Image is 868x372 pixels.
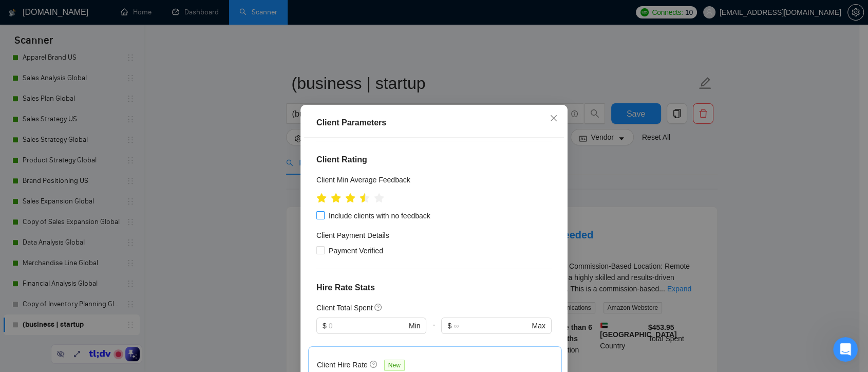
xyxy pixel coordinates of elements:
[532,320,545,331] span: Max
[317,359,368,370] h5: Client Hire Rate
[374,303,383,311] span: question-circle
[550,114,558,122] span: close
[374,193,384,203] span: star
[316,154,552,166] h4: Client Rating
[540,105,568,133] button: Close
[426,318,441,346] div: -
[325,210,435,221] span: Include clients with no feedback
[345,193,355,203] span: star
[316,193,327,203] span: star
[409,320,421,331] span: Min
[833,337,858,362] iframe: Intercom live chat
[316,230,389,241] h4: Client Payment Details
[360,193,370,203] span: star
[454,320,530,331] input: ∞
[331,193,341,203] span: star
[447,320,451,331] span: $
[316,117,552,129] div: Client Parameters
[384,360,405,371] span: New
[329,320,407,331] input: 0
[316,174,410,185] h5: Client Min Average Feedback
[316,302,372,313] h5: Client Total Spent
[316,282,552,294] h4: Hire Rate Stats
[323,320,327,331] span: $
[370,360,378,368] span: question-circle
[325,245,387,256] span: Payment Verified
